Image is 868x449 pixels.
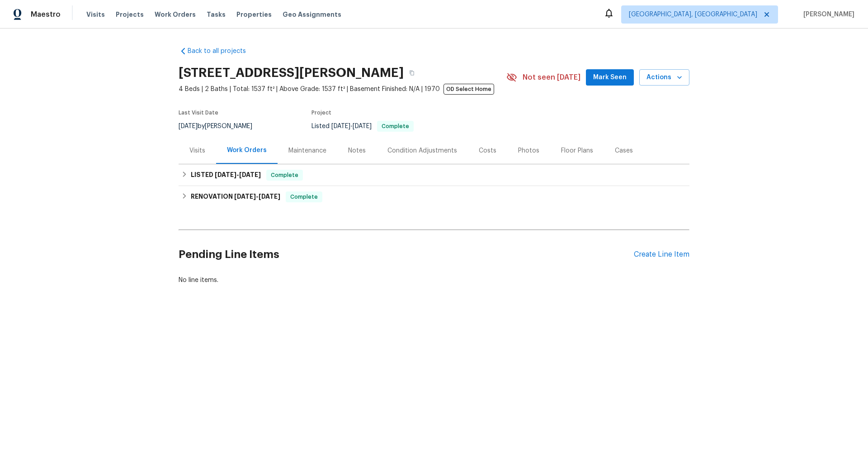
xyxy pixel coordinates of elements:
span: [GEOGRAPHIC_DATA], [GEOGRAPHIC_DATA] [629,10,757,19]
span: [DATE] [239,172,261,178]
span: Tasks [207,11,226,18]
span: Work Orders [155,10,196,19]
span: OD Select Home [443,84,494,95]
span: [DATE] [234,193,256,200]
span: [DATE] [259,193,280,200]
div: Photos [518,146,539,155]
h2: [STREET_ADDRESS][PERSON_NAME] [179,68,404,77]
div: Maintenance [288,146,326,155]
span: Not seen [DATE] [523,73,580,82]
span: 4 Beds | 2 Baths | Total: 1537 ft² | Above Grade: 1537 ft² | Basement Finished: N/A | 1970 [179,85,506,94]
div: No line items. [179,276,689,285]
span: Geo Assignments [283,10,341,19]
span: Complete [378,124,413,129]
span: [DATE] [353,123,372,129]
div: Create Line Item [634,250,689,259]
div: RENOVATION [DATE]-[DATE]Complete [179,186,689,208]
span: Listed [311,123,414,129]
span: - [234,193,280,200]
div: by [PERSON_NAME] [179,121,263,132]
span: Project [311,110,331,115]
span: - [331,123,372,129]
span: [DATE] [331,123,350,129]
a: Back to all projects [179,47,265,56]
span: Mark Seen [593,72,627,83]
div: Costs [479,146,496,155]
div: LISTED [DATE]-[DATE]Complete [179,164,689,186]
button: Actions [639,69,689,86]
h6: LISTED [191,170,261,181]
span: Maestro [31,10,61,19]
span: Complete [287,192,321,201]
h6: RENOVATION [191,191,280,202]
span: - [215,172,261,178]
span: Visits [86,10,105,19]
button: Copy Address [404,65,420,81]
span: Complete [267,171,302,180]
div: Visits [189,146,205,155]
span: Last Visit Date [179,110,218,115]
span: [PERSON_NAME] [800,10,854,19]
button: Mark Seen [586,69,634,86]
div: Cases [615,146,633,155]
h2: Pending Line Items [179,234,634,276]
div: Condition Adjustments [387,146,457,155]
div: Work Orders [227,146,267,155]
span: Projects [116,10,144,19]
span: [DATE] [179,123,198,129]
div: Floor Plans [561,146,593,155]
span: Actions [646,72,682,83]
span: [DATE] [215,172,236,178]
div: Notes [348,146,366,155]
span: Properties [236,10,272,19]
